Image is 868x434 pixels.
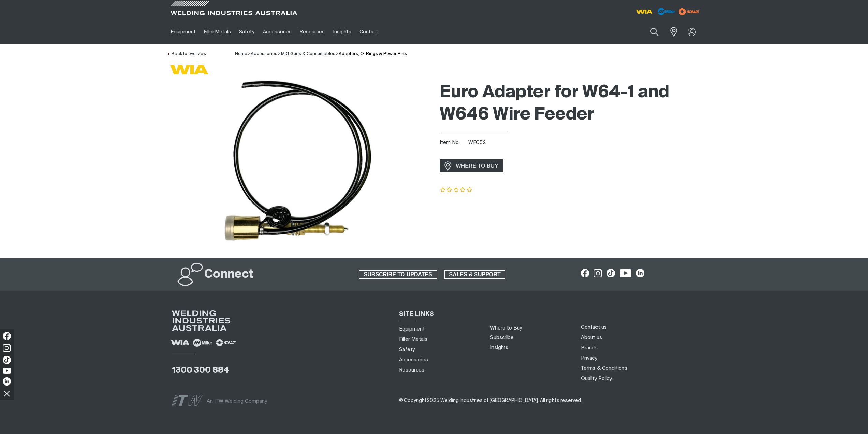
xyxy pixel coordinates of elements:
span: WHERE TO BUY [452,160,503,171]
span: SUBSCRIBE TO UPDATES [359,270,437,279]
img: LinkedIn [3,377,11,386]
img: TikTok [3,356,11,364]
img: hide socials [1,388,13,399]
img: Facebook [3,332,11,340]
a: MIG Guns & Consumables [281,52,335,56]
span: Item No. [440,139,467,147]
a: Home [235,52,247,56]
a: Resources [399,366,424,374]
span: SALES & SUPPORT [445,270,505,279]
a: Terms & Conditions [581,365,627,372]
h2: Connect [204,267,253,282]
input: Product name or item number... [634,24,666,40]
a: Accessories [399,356,428,363]
nav: Breadcrumb [235,51,407,57]
h1: Euro Adapter for W64-1 and W646 Wire Feeder [440,82,702,126]
a: Where to Buy [490,325,522,331]
a: Insights [329,20,355,44]
a: Resources [296,20,329,44]
span: © Copyright 2025 Welding Industries of [GEOGRAPHIC_DATA] . All rights reserved. [399,398,582,403]
a: SUBSCRIBE TO UPDATES [359,270,437,279]
span: WF052 [468,140,486,145]
a: Contact us [581,324,607,331]
span: An ITW Welding Company [207,398,267,404]
a: Equipment [167,20,200,44]
a: WHERE TO BUY [440,159,503,172]
a: About us [581,334,602,341]
img: Instagram [3,344,11,352]
a: Safety [399,346,415,353]
img: YouTube [3,368,11,374]
a: Accessories [251,52,277,56]
a: Accessories [259,20,296,44]
img: Euro Adapter for W64/W64-1 and W66 Wire Feeders [213,78,382,249]
nav: Main [167,20,568,44]
span: Rating: {0} [440,188,473,193]
a: Adapters, O-Rings & Power Pins [339,52,407,56]
a: Privacy [581,354,597,362]
img: miller [677,6,702,17]
a: Insights [490,345,509,350]
a: Contact [355,20,382,44]
button: Search products [643,24,666,40]
a: Brands [581,344,598,351]
a: Equipment [399,325,425,333]
a: SALES & SUPPORT [444,270,506,279]
a: Safety [235,20,259,44]
span: ​​​​​​​​​​​​​​​​​​ ​​​​​​ [399,398,582,403]
nav: Footer [578,322,709,384]
a: Back to overview of Adapters, O-Rings & Power Pins [167,52,206,56]
a: Subscribe [490,335,514,340]
a: 1300 300 884 [172,366,229,374]
nav: Sitemap [397,324,482,375]
a: Quality Policy [581,375,612,382]
a: Filler Metals [200,20,235,44]
a: Filler Metals [399,336,427,343]
span: SITE LINKS [399,311,434,317]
